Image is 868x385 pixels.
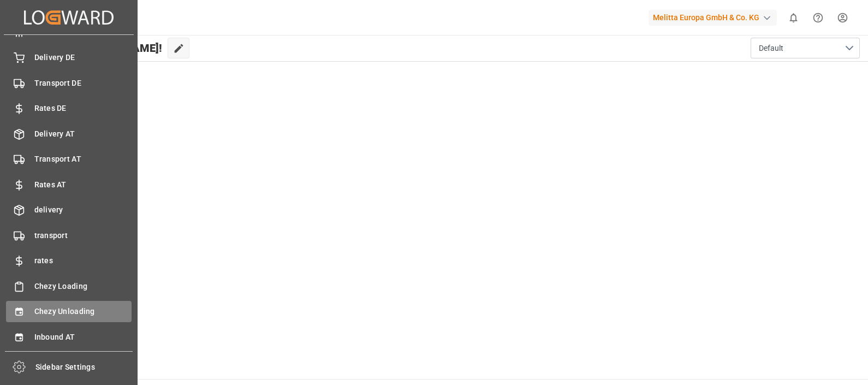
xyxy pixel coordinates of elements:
[6,224,132,246] a: transport
[6,199,132,221] a: delivery
[34,306,132,317] span: Chezy Unloading
[6,275,132,297] a: Chezy Loading
[34,52,132,63] span: Delivery DE
[34,153,132,165] span: Transport AT
[35,362,133,373] span: Sidebar Settings
[6,98,132,119] a: Rates DE
[751,38,860,58] button: open menu
[34,179,132,191] span: Rates AT
[34,255,132,266] span: rates
[34,204,132,216] span: delivery
[34,128,132,140] span: Delivery AT
[34,331,132,343] span: Inbound AT
[6,72,132,93] a: Transport DE
[6,149,132,170] a: Transport AT
[6,326,132,347] a: Inbound AT
[6,47,132,68] a: Delivery DE
[34,281,132,292] span: Chezy Loading
[6,250,132,271] a: rates
[806,5,830,30] button: Help Center
[6,301,132,322] a: Chezy Unloading
[759,43,783,54] span: Default
[649,7,781,28] button: Melitta Europa GmbH & Co. KG
[649,10,777,26] div: Melitta Europa GmbH & Co. KG
[34,230,132,241] span: transport
[6,174,132,195] a: Rates AT
[781,5,806,30] button: show 0 new notifications
[34,78,132,89] span: Transport DE
[6,123,132,144] a: Delivery AT
[34,103,132,114] span: Rates DE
